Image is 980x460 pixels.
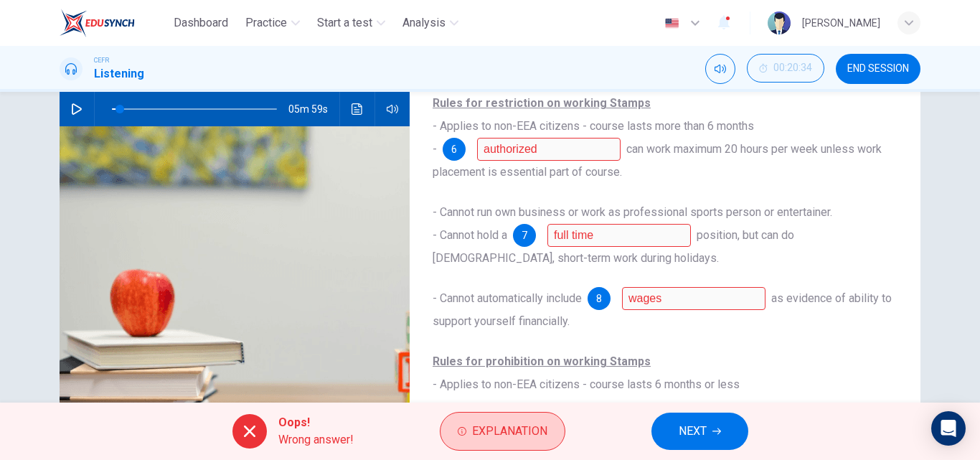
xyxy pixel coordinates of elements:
[472,421,547,441] span: Explanation
[433,142,882,179] span: can work maximum 20 hours per week unless work placement is essential part of course.
[622,287,765,310] input: earnings; your earnings
[278,414,354,431] span: Oops!
[94,55,109,65] span: CEFR
[433,291,582,305] span: - Cannot automatically include
[836,54,920,84] button: END SESSION
[278,431,354,449] span: Wrong answer!
[596,294,602,304] span: 8
[679,421,707,441] span: NEXT
[768,11,791,34] img: Profile picture
[288,92,339,126] span: 05m 59s
[433,355,651,368] u: Rules for prohibition on working Stamps
[847,63,909,75] span: END SESSION
[547,224,691,247] input: permanent full-time
[433,205,832,242] span: - Cannot run own business or work as professional sports person or entertainer. - Cannot hold a
[477,138,621,161] input: during term time
[433,96,754,156] span: - Applies to non-EEA citizens - course lasts more than 6 months -
[245,14,287,32] span: Practice
[931,411,966,446] div: Open Intercom Messenger
[60,9,135,37] img: EduSynch logo
[433,96,651,110] b: Rules for restriction on working Stamps
[94,65,144,83] h1: Listening
[168,10,234,36] button: Dashboard
[397,10,464,36] button: Analysis
[346,92,369,126] button: Click to see the audio transcription
[773,62,812,74] span: 00:20:34
[522,230,527,240] span: 7
[240,10,306,36] button: Practice
[802,14,880,32] div: [PERSON_NAME]
[651,413,748,450] button: NEXT
[317,14,372,32] span: Start a test
[174,14,228,32] span: Dashboard
[311,10,391,36] button: Start a test
[60,9,168,37] a: EduSynch logo
[402,14,446,32] span: Analysis
[747,54,824,84] div: Hide
[433,355,740,437] span: - Applies to non-EEA citizens - course lasts 6 months or less - Not allowed to work at all. - If ...
[663,18,681,29] img: en
[747,54,824,83] button: 00:20:34
[440,412,565,451] button: Explanation
[451,144,457,154] span: 6
[705,54,735,84] div: Mute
